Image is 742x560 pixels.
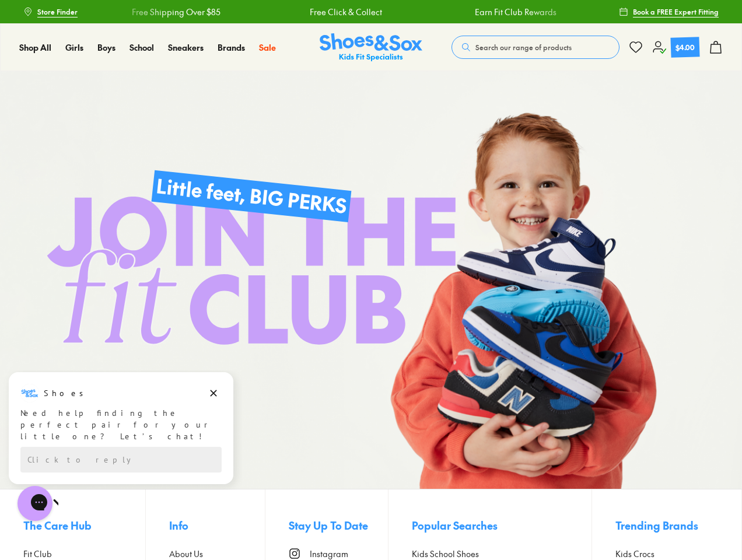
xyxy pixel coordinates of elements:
a: Shop All [19,41,51,54]
div: Campaign message [9,2,233,114]
span: School [129,41,154,53]
span: Sneakers [168,41,204,53]
button: Trending Brands [615,513,718,538]
a: Boys [97,41,116,54]
button: Dismiss campaign [205,15,222,31]
img: SNS_Logo_Responsive.svg [320,33,422,62]
span: Brands [218,41,245,53]
a: Store Finder [23,1,78,22]
a: Book a FREE Expert Fitting [619,1,719,22]
span: Book a FREE Expert Fitting [633,6,719,17]
a: Free Shipping Over $85 [131,6,220,18]
iframe: Gorgias live chat messenger [12,482,58,525]
span: Search our range of products [475,42,572,52]
a: Sneakers [168,41,204,54]
a: School [129,41,154,54]
a: Shoes & Sox [320,33,422,62]
div: $4.00 [675,41,695,52]
button: Popular Searches [412,513,591,538]
span: Info [169,517,188,533]
span: Trending Brands [615,517,698,533]
span: Store Finder [37,6,78,17]
button: The Care Hub [23,513,145,538]
span: Shop All [19,41,51,53]
button: Info [169,513,265,538]
span: Stay Up To Date [289,517,368,533]
span: Sale [259,41,276,53]
span: Popular Searches [412,517,498,533]
div: Message from Shoes. Need help finding the perfect pair for your little one? Let’s chat! [9,13,233,72]
img: Shoes logo [20,13,39,32]
span: The Care Hub [23,517,92,533]
div: Reply to the campaigns [20,76,222,102]
a: Earn Fit Club Rewards [474,6,556,18]
a: Girls [65,41,83,54]
h3: Shoes [44,17,90,29]
span: Girls [65,41,83,53]
div: Need help finding the perfect pair for your little one? Let’s chat! [20,37,222,72]
a: Brands [218,41,245,54]
a: $4.00 [652,37,699,57]
button: Stay Up To Date [289,513,388,538]
button: Search our range of products [452,36,619,59]
a: Sale [259,41,276,54]
span: Boys [97,41,116,53]
a: Free Click & Collect [309,6,381,18]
